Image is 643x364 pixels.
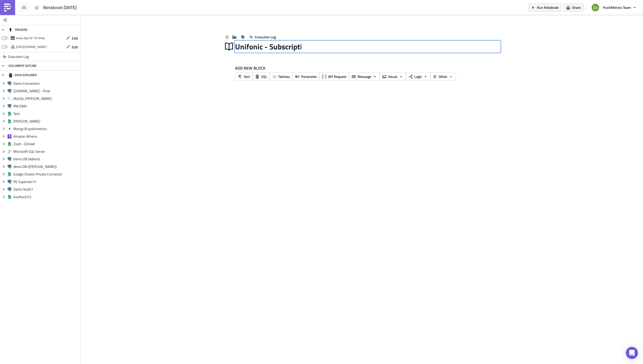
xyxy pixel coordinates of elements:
[63,34,80,42] button: Edit
[72,44,78,50] span: Edit
[16,34,45,42] div: every day for 10 times
[328,74,346,79] span: API Request
[247,33,278,41] button: Execution Log
[63,43,80,51] button: Edit
[13,96,79,101] span: MySQL [PERSON_NAME]
[13,81,79,86] span: Demo Connection
[603,5,631,10] span: PushMetrics Team
[9,61,37,70] div: DOCUMENT OUTLINE
[43,5,77,10] span: Notebook [DATE]
[626,347,638,359] div: Open Intercom Messenger
[564,4,583,11] button: Share
[278,74,290,79] span: Tableau
[9,25,27,34] div: TRIGGERS
[13,142,79,146] span: Zsolt - GSheet
[591,3,600,12] img: Avatar
[13,127,79,131] span: Mongo BI pushmetrics
[9,71,37,80] div: DATA EXPLORER
[235,72,253,81] button: Text
[319,72,349,81] button: API Request
[349,72,380,81] button: Message
[13,164,79,169] span: demo DB ([PERSON_NAME])
[244,74,250,79] span: Text
[13,89,79,93] span: [DOMAIN_NAME] - Prod
[235,41,301,52] input: Click to Edit
[13,187,79,192] span: Demo Test01
[13,134,79,139] span: Amazon Athena
[13,179,79,184] span: PG Superset V1
[13,157,79,161] span: Demo DB (Admin)
[406,72,430,81] button: Logic
[4,4,12,12] img: PushMetrics
[572,5,581,10] span: Share
[430,72,456,81] button: Other
[537,5,559,10] span: Run Notebook
[301,74,317,79] span: Parameter
[379,72,406,81] button: Visual
[529,4,561,11] button: Run Notebook
[358,74,371,79] span: Message
[439,74,447,79] span: Other
[16,43,47,51] div: https://pushmetrics.io/api/v1/report/PdL5pJ7rpG/webhook?token=c8a5c05a3c5d4e189d68e892f6340e35
[589,2,639,13] button: PushMetrics Team
[8,52,29,61] span: Execution Log
[235,65,500,71] label: ADD NEW BLOCK
[255,34,276,40] span: Execution Log
[270,72,293,81] button: Tableau
[414,74,422,79] span: Logic
[13,149,79,154] span: Microsoft SQL Server
[13,119,79,124] span: [PERSON_NAME]
[252,72,270,81] button: SQL
[388,74,397,79] span: Visual
[72,36,78,41] span: Edit
[13,111,79,116] span: Test
[293,72,320,81] button: Parameter
[13,172,79,176] span: Google Sheets Private Connector
[13,104,79,108] span: PM DWH
[261,74,267,79] span: SQL
[13,195,79,199] span: Kaufland GS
